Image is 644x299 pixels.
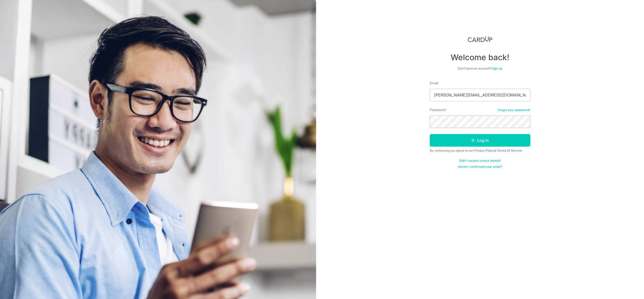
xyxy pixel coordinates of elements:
div: Don’t have an account? [430,67,530,71]
img: CardUp Logo [468,36,492,42]
a: Terms Of Service [497,149,522,152]
a: Sign up [492,67,502,70]
a: Privacy Policy [474,149,494,152]
div: By continuing you agree to our & [430,149,530,153]
a: Didn't receive unlock details? [459,159,501,163]
input: Enter your Email [430,89,530,101]
a: Forgot your password? [498,108,530,112]
h4: Welcome back! [430,52,530,62]
button: Log in [430,134,530,147]
label: Email [430,81,438,86]
label: Password [430,107,446,112]
a: Haven't confirmed your email? [458,165,502,169]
